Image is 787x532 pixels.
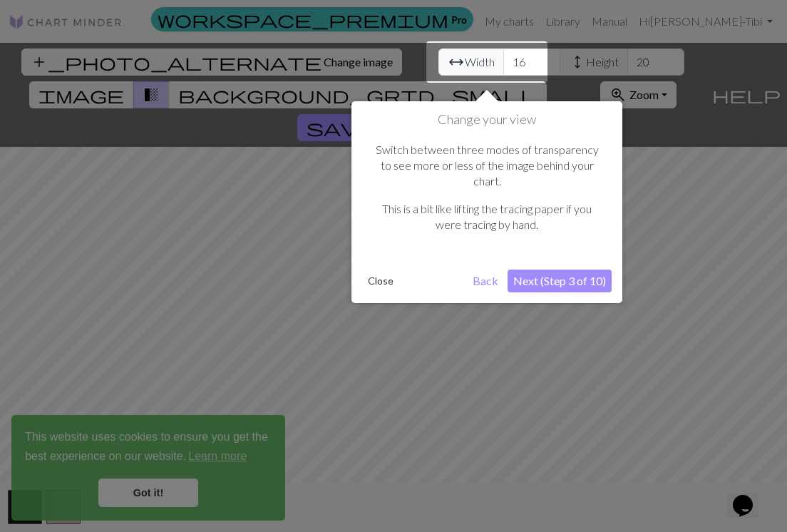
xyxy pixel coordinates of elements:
div: Change your view [351,101,622,303]
button: Next (Step 3 of 10) [508,270,612,292]
button: Back [467,270,504,292]
h1: Change your view [362,112,612,128]
p: This is a bit like lifting the tracing paper if you were tracing by hand. [369,201,605,233]
button: Close [362,270,399,292]
p: Switch between three modes of transparency to see more or less of the image behind your chart. [369,142,605,190]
